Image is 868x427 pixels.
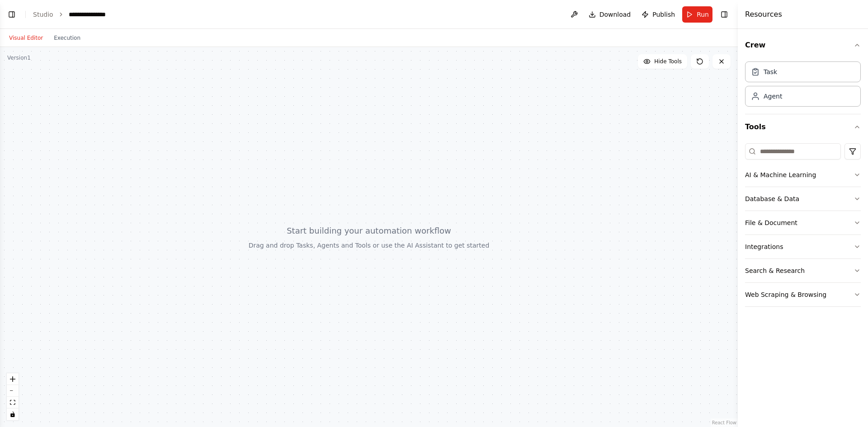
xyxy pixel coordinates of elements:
button: fit view [7,397,19,408]
span: Run [697,10,709,19]
nav: breadcrumb [33,10,113,19]
button: Publish [638,6,679,23]
h4: Resources [745,9,782,20]
div: Version 1 [7,54,31,61]
button: AI & Machine Learning [745,163,861,187]
button: Search & Research [745,259,861,282]
span: Publish [652,10,675,19]
button: File & Document [745,211,861,235]
button: zoom out [7,385,19,397]
button: Hide right sidebar [718,8,731,21]
button: Web Scraping & Browsing [745,283,861,306]
span: Hide Tools [654,58,682,65]
button: zoom in [7,373,19,385]
button: Run [682,6,712,23]
a: React Flow attribution [712,420,736,425]
div: React Flow controls [7,373,19,420]
button: Download [585,6,635,23]
button: Integrations [745,235,861,258]
button: Hide Tools [638,54,687,69]
div: Task [764,67,777,76]
a: Studio [33,11,53,18]
div: Crew [745,58,861,114]
button: Visual Editor [4,33,48,43]
div: Tools [745,140,861,314]
div: Agent [764,92,782,101]
button: Crew [745,33,861,58]
button: toggle interactivity [7,408,19,420]
span: Download [599,10,631,19]
button: Execution [48,33,86,43]
button: Database & Data [745,187,861,211]
button: Show left sidebar [5,8,18,21]
button: Tools [745,114,861,140]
